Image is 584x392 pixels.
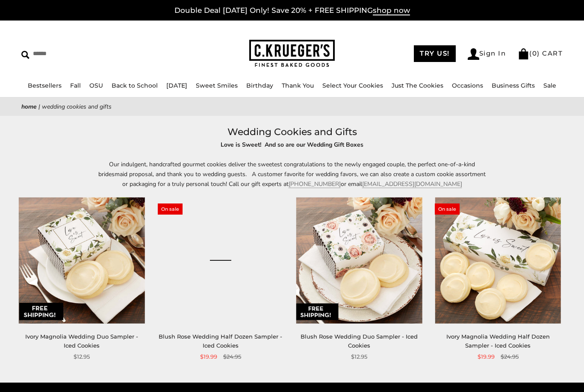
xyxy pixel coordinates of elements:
[518,49,563,57] a: (0) CART
[158,203,183,215] span: On sale
[518,48,529,59] img: Bag
[435,197,560,323] img: Ivory Magnolia Wedding Half Dozen Sampler - Iced Cookies
[296,197,422,323] img: Blush Rose Wedding Duo Sampler - Iced Cookies
[362,180,462,188] a: [EMAIL_ADDRESS][DOMAIN_NAME]
[322,82,383,89] a: Select Your Cookies
[543,82,556,89] a: Sale
[435,203,460,215] span: On sale
[70,82,81,89] a: Fall
[351,352,367,361] span: $12.95
[414,45,456,62] a: TRY US!
[196,82,238,89] a: Sweet Smiles
[468,48,506,60] a: Sign In
[21,103,37,111] a: Home
[373,6,410,15] span: shop now
[289,180,341,188] a: [PHONE_NUMBER]
[452,82,483,89] a: Occasions
[95,159,489,189] p: Our indulgent, handcrafted gourmet cookies deliver the sweetest congratulations to the newly enga...
[221,141,363,149] strong: Love is Sweet! And so are our Wedding Gift Boxes
[282,82,314,89] a: Thank You
[392,82,443,89] a: Just The Cookies
[28,82,62,89] a: Bestsellers
[223,352,241,361] span: $24.95
[492,82,535,89] a: Business Gifts
[166,82,187,89] a: [DATE]
[468,48,479,60] img: Account
[34,124,550,140] h1: Wedding Cookies and Gifts
[249,40,335,68] img: C.KRUEGER'S
[159,333,282,349] a: Blush Rose Wedding Half Dozen Sampler - Iced Cookies
[25,333,138,349] a: Ivory Magnolia Wedding Duo Sampler - Iced Cookies
[446,333,550,349] a: Ivory Magnolia Wedding Half Dozen Sampler - Iced Cookies
[21,51,29,59] img: Search
[158,197,283,323] a: Blush Rose Wedding Half Dozen Sampler - Iced Cookies
[174,6,410,15] a: Double Deal [DATE] Only! Save 20% + FREE SHIPPINGshop now
[532,49,537,57] span: 0
[89,82,103,89] a: OSU
[478,352,495,361] span: $19.99
[21,47,147,60] input: Search
[74,352,90,361] span: $12.95
[42,103,112,111] span: Wedding Cookies and Gifts
[21,102,563,112] nav: breadcrumbs
[200,352,217,361] span: $19.99
[19,197,145,323] img: Ivory Magnolia Wedding Duo Sampler - Iced Cookies
[112,82,158,89] a: Back to School
[38,103,40,111] span: |
[301,333,418,349] a: Blush Rose Wedding Duo Sampler - Iced Cookies
[246,82,273,89] a: Birthday
[501,352,519,361] span: $24.95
